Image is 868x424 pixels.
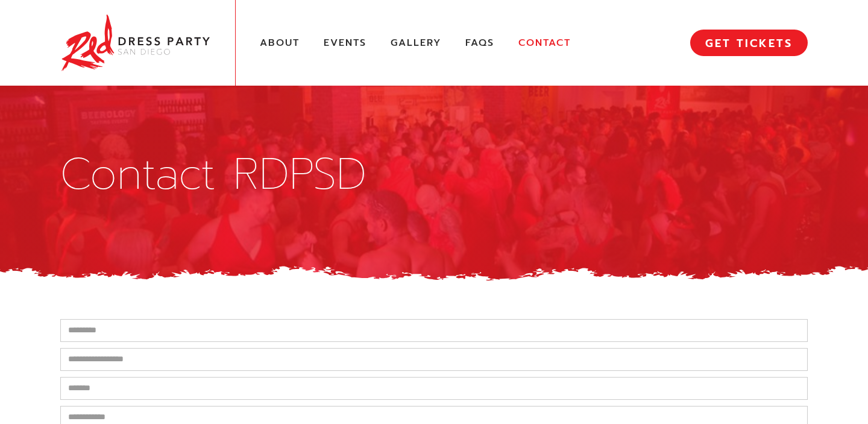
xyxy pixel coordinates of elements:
[324,37,366,49] a: Events
[60,153,808,196] h1: Contact RDPSD
[60,12,211,74] img: Red Dress Party San Diego
[465,37,494,49] a: FAQs
[518,37,571,49] a: Contact
[391,37,441,49] a: Gallery
[690,30,808,56] a: GET TICKETS
[260,37,300,49] a: About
